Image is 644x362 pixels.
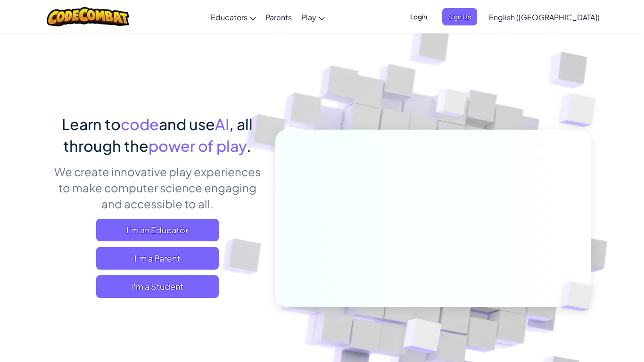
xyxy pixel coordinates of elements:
p: We create innovative play experiences to make computer science engaging and accessible to all. [53,164,261,212]
span: and use [159,115,215,133]
button: Sign Up [442,8,477,25]
a: I'm an Educator [96,219,219,241]
a: I'm a Parent [96,247,219,270]
span: English ([GEOGRAPHIC_DATA]) [489,12,600,22]
span: power of play [149,136,247,155]
span: AI [215,115,229,133]
a: Play [297,4,330,30]
span: . [247,136,251,155]
img: CodeCombat logo [47,7,129,26]
a: Educators [206,4,261,30]
img: Overlap cubes [545,262,615,331]
span: code [121,115,159,133]
span: Play [301,12,316,22]
span: Educators [211,12,248,22]
img: Overlap cubes [540,71,622,150]
a: Parents [261,4,297,30]
button: Login [405,8,433,25]
img: Overlap cubes [418,70,486,140]
button: I'm a Student [96,275,219,298]
span: Learn to [62,115,121,133]
a: English ([GEOGRAPHIC_DATA]) [484,4,604,30]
